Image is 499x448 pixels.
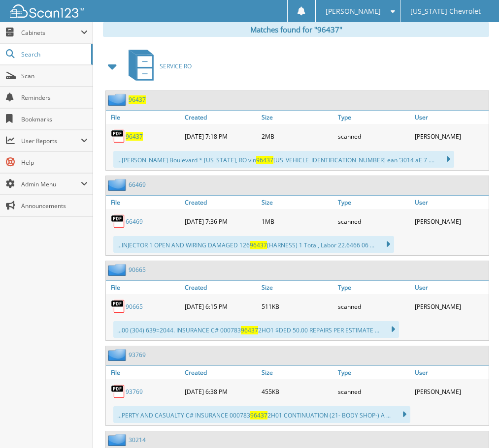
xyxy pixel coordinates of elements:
a: 66469 [126,217,143,226]
div: [PERSON_NAME] [412,211,489,231]
a: 96437 [126,132,143,141]
img: folder2.png [108,434,129,446]
span: Bookmarks [21,115,88,123]
div: scanned [335,126,412,146]
a: File [106,281,182,294]
img: folder2.png [108,349,129,361]
img: PDF.png [111,384,126,399]
a: File [106,111,182,124]
div: [PERSON_NAME] [412,382,489,401]
a: Created [182,366,259,379]
span: Search [21,50,86,59]
span: [US_STATE] Chevrolet [410,8,481,14]
a: SERVICE RO [123,47,192,86]
a: User [412,196,489,209]
span: Help [21,158,88,167]
a: 93769 [129,351,146,359]
span: 96437 [250,241,267,249]
a: Size [259,196,335,209]
a: 93769 [126,388,143,396]
a: User [412,111,489,124]
div: [DATE] 6:15 PM [182,297,259,316]
a: Type [335,281,412,294]
div: [DATE] 7:36 PM [182,211,259,231]
span: 96437 [250,411,267,419]
a: 90665 [126,302,143,311]
a: File [106,366,182,379]
span: [PERSON_NAME] [326,8,381,14]
div: [DATE] 6:38 PM [182,382,259,401]
div: [DATE] 7:18 PM [182,126,259,146]
a: File [106,196,182,209]
span: Reminders [21,93,88,102]
div: ...PERTY AND CASUALTY C# INSURANCE 000783 2H01 CONTINUATION (21- BODY SHOP-) A ... [113,406,410,423]
div: [PERSON_NAME] [412,297,489,316]
a: Created [182,281,259,294]
div: scanned [335,382,412,401]
div: 1MB [259,211,335,231]
span: SERVICE RO [160,62,192,70]
a: 90665 [129,266,146,274]
div: ...INJECTOR 1 OPEN AND WIRING DAMAGED 126 (HARNESS) 1 Total, Labor 22.6466 06 ... [113,236,394,253]
img: folder2.png [108,179,129,191]
div: ...[PERSON_NAME] Boulevard * [US_STATE], RO vin [US_VEHICLE_IDENTIFICATION_NUMBER] ean ‘3014 aE 7... [113,151,454,168]
a: Size [259,111,335,124]
div: scanned [335,211,412,231]
a: Size [259,281,335,294]
span: Announcements [21,202,88,210]
a: 66469 [129,180,146,189]
div: [PERSON_NAME] [412,126,489,146]
div: 455KB [259,382,335,401]
div: 511KB [259,297,335,316]
div: ...00 (304) 639=2044. INSURANCE C# 000783 2HO1 $DED 50.00 REPAIRS PER ESTIMATE ... [113,321,399,338]
img: PDF.png [111,299,126,314]
img: folder2.png [108,93,129,106]
img: PDF.png [111,214,126,229]
span: 96437 [256,156,273,164]
a: User [412,281,489,294]
a: User [412,366,489,379]
div: Matches found for "96437" [103,22,489,37]
a: Created [182,111,259,124]
span: Scan [21,72,88,80]
span: User Reports [21,137,81,145]
a: Size [259,366,335,379]
img: PDF.png [111,129,126,144]
span: Cabinets [21,29,81,37]
span: 96437 [241,326,258,334]
a: Type [335,111,412,124]
a: Type [335,366,412,379]
div: 2MB [259,126,335,146]
div: scanned [335,297,412,316]
img: folder2.png [108,264,129,276]
a: Type [335,196,412,209]
a: 96437 [129,95,146,104]
img: scan123-logo-white.svg [10,4,84,18]
a: 30214 [129,436,146,444]
iframe: Chat Widget [450,401,499,448]
span: Admin Menu [21,180,81,188]
a: Created [182,196,259,209]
